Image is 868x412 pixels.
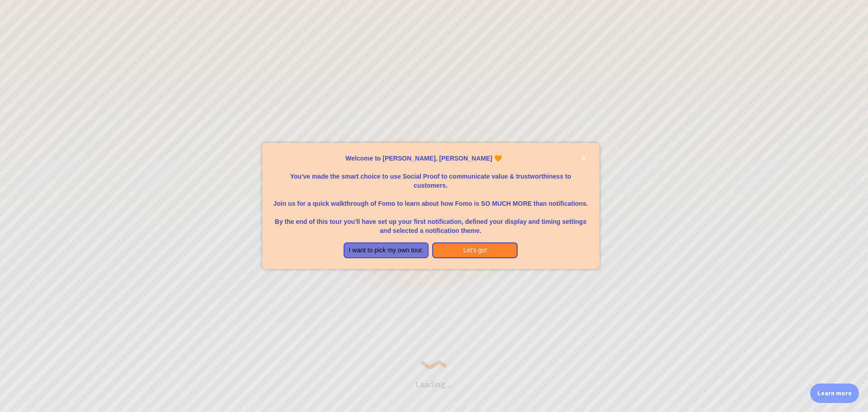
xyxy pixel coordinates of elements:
[432,242,518,259] button: Let's go!
[817,389,852,398] p: Learn more
[273,190,589,208] p: Join us for a quick walkthrough of Fomo to learn about how Fomo is SO MUCH MORE than notifications.
[273,154,589,163] p: Welcome to [PERSON_NAME], [PERSON_NAME] 🧡
[273,208,589,235] p: By the end of this tour you'll have set up your first notification, defined your display and timi...
[273,163,589,190] p: You've made the smart choice to use Social Proof to communicate value & trustworthiness to custom...
[344,242,429,259] button: I want to pick my own tour.
[262,143,599,270] div: Welcome to Fomo, Howard Rybko 🧡You&amp;#39;ve made the smart choice to use Social Proof to commun...
[810,384,859,403] div: Learn more
[579,154,589,163] button: close,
